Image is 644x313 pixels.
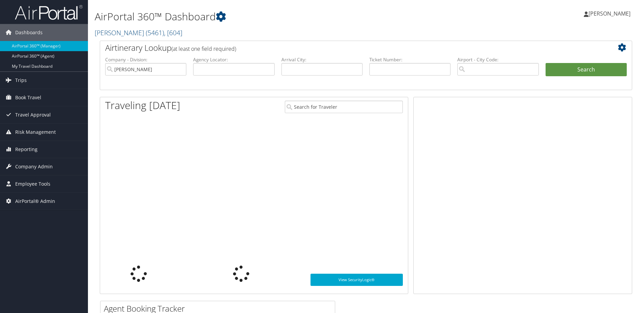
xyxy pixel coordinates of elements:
button: Search [546,63,627,77]
span: Company Admin [15,158,53,175]
span: Dashboards [15,24,43,41]
span: , [ 604 ] [164,28,182,37]
label: Ticket Number: [369,56,451,63]
span: ( 5461 ) [146,28,164,37]
span: Employee Tools [15,175,50,192]
label: Company - Division: [105,56,186,63]
span: (at least one field required) [171,45,236,53]
span: [PERSON_NAME] [589,10,630,17]
span: Risk Management [15,124,56,141]
span: AirPortal® Admin [15,193,55,210]
span: Reporting [15,141,38,158]
span: Book Travel [15,89,41,106]
img: airportal-logo.png [15,4,83,20]
a: View SecurityLogic® [310,274,403,286]
h1: AirPortal 360™ Dashboard [95,9,456,24]
input: Search for Traveler [285,101,403,113]
span: Trips [15,72,27,89]
a: [PERSON_NAME] [95,28,182,37]
a: [PERSON_NAME] [584,3,637,24]
label: Arrival City: [281,56,363,63]
h1: Traveling [DATE] [105,98,180,112]
label: Airport - City Code: [457,56,538,63]
h2: Airtinerary Lookup [105,42,582,54]
span: Travel Approval [15,106,51,123]
label: Agency Locator: [193,56,274,63]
